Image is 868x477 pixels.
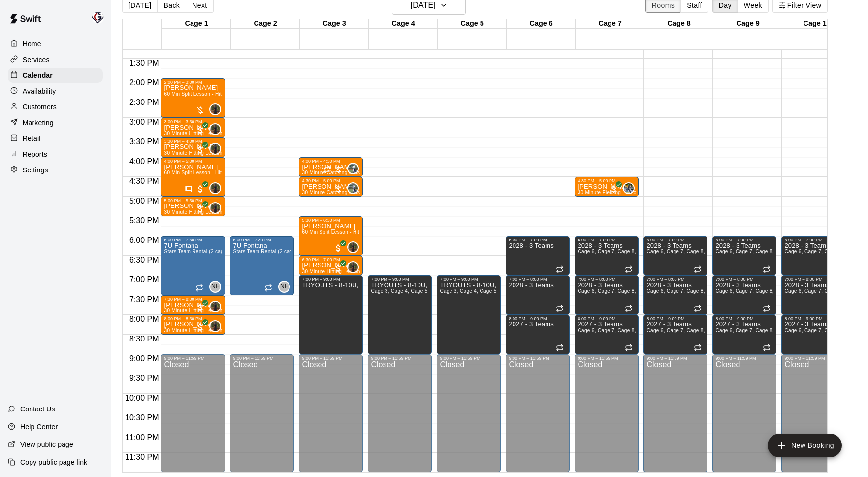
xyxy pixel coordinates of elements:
[164,159,222,164] div: 4:00 PM – 5:00 PM
[575,354,639,472] div: 9:00 PM – 11:59 PM: Closed
[20,440,73,449] p: View public page
[368,354,432,472] div: 9:00 PM – 11:59 PM: Closed
[230,236,294,295] div: 6:00 PM – 7:30 PM: 7U Fontana
[127,275,161,284] span: 7:00 PM
[333,243,343,253] span: All customers have paid
[575,177,639,197] div: 4:30 PM – 5:00 PM: Alex Kondoudis
[161,295,225,315] div: 7:30 PM – 8:00 PM: Liam Seymour
[127,236,161,244] span: 6:00 PM
[302,190,366,195] span: 30 Minute Catching Lesson
[646,361,705,476] div: Closed
[127,256,161,264] span: 6:30 PM
[348,262,358,272] img: Mike Thatcher
[323,166,331,173] span: Recurring event
[233,356,291,361] div: 9:00 PM – 11:59 PM
[578,328,723,333] span: Cage 6, Cage 7, Cage 8, Cage 9, Cage 10, Cage 11, Cage 12
[210,321,220,331] img: Mike Thatcher
[23,165,48,175] p: Settings
[348,164,358,173] img: Ryan Maylie
[715,316,773,321] div: 8:00 PM – 9:00 PM
[164,91,251,97] span: 60 Min Split Lesson - Hitting/Pitching
[209,202,221,214] div: Mike Thatcher
[264,284,272,292] span: Recurring event
[8,147,103,162] a: Reports
[185,185,193,193] svg: Has notes
[209,143,221,155] div: Mike Thatcher
[371,277,429,282] div: 7:00 PM – 9:00 PM
[20,422,58,432] p: Help Center
[127,177,161,185] span: 4:30 PM
[164,356,222,361] div: 9:00 PM – 11:59 PM
[164,150,222,156] span: 30 Minute Hitting Lesson
[646,356,705,361] div: 9:00 PM – 11:59 PM
[715,238,773,242] div: 6:00 PM – 7:00 PM
[164,328,222,333] span: 30 Minute Hitting Lesson
[161,137,225,157] div: 3:30 PM – 4:00 PM: Jonathan Sanders
[8,84,103,99] div: Availability
[506,354,570,472] div: 9:00 PM – 11:59 PM: Closed
[646,288,792,294] span: Cage 6, Cage 7, Cage 8, Cage 9, Cage 10, Cage 11, Cage 12
[127,157,161,166] span: 4:00 PM
[437,275,501,354] div: 7:00 PM – 9:00 PM: TRYOUTS - 8-10U, 11-14U
[8,36,103,51] a: Home
[164,80,222,85] div: 2:00 PM – 3:00 PM
[8,68,103,83] div: Calendar
[299,256,363,275] div: 6:30 PM – 7:00 PM: Caleb Rife
[507,19,576,29] div: Cage 6
[127,98,161,106] span: 2:30 PM
[127,137,161,146] span: 3:30 PM
[578,249,723,254] span: Cage 6, Cage 7, Cage 8, Cage 9, Cage 10, Cage 11, Cage 12
[209,123,221,135] div: Mike Thatcher
[556,344,564,352] span: Recurring event
[578,238,636,242] div: 6:00 PM – 7:00 PM
[643,315,707,354] div: 8:00 PM – 9:00 PM: 2027 - 3 Teams
[575,315,639,354] div: 8:00 PM – 9:00 PM: 2027 - 3 Teams
[282,281,290,293] span: Nick Fontana
[646,238,705,242] div: 6:00 PM – 7:00 PM
[164,131,222,136] span: 30 Minute Hitting Lesson
[715,277,773,282] div: 7:00 PM – 8:00 PM
[781,315,845,354] div: 8:00 PM – 9:00 PM: 2027 - 3 Teams
[781,354,845,472] div: 9:00 PM – 11:59 PM: Closed
[127,374,161,382] span: 9:30 PM
[8,163,103,177] div: Settings
[123,394,161,402] span: 10:00 PM
[127,78,161,87] span: 2:00 PM
[300,19,369,29] div: Cage 3
[623,182,635,194] div: Derek Wood
[715,356,773,361] div: 9:00 PM – 11:59 PM
[213,103,221,115] span: Mike Thatcher
[210,104,220,114] img: Mike Thatcher
[556,305,564,312] span: Recurring event
[348,183,358,193] img: Ryan Maylie
[351,163,359,174] span: Ryan Maylie
[209,182,221,194] div: Mike Thatcher
[351,241,359,253] span: Mike Thatcher
[643,236,707,275] div: 6:00 PM – 7:00 PM: 2028 - 3 Teams
[715,249,861,254] span: Cage 6, Cage 7, Cage 8, Cage 9, Cage 10, Cage 11, Cage 12
[127,118,161,126] span: 3:00 PM
[213,123,221,135] span: Mike Thatcher
[23,86,56,96] p: Availability
[578,288,723,294] span: Cage 6, Cage 7, Cage 8, Cage 9, Cage 10, Cage 11, Cage 12
[20,404,55,414] p: Contact Us
[506,315,570,354] div: 8:00 PM – 9:00 PM: 2027 - 3 Teams
[643,275,707,315] div: 7:00 PM – 8:00 PM: 2028 - 3 Teams
[347,261,359,273] div: Mike Thatcher
[299,157,363,177] div: 4:00 PM – 4:30 PM: 30 Minute Catching Lesson
[164,297,222,302] div: 7:30 PM – 8:00 PM
[164,119,222,124] div: 3:00 PM – 3:30 PM
[127,335,161,343] span: 8:30 PM
[23,39,41,49] p: Home
[213,143,221,155] span: Mike Thatcher
[644,19,713,29] div: Cage 8
[302,277,360,282] div: 7:00 PM – 9:00 PM
[646,328,792,333] span: Cage 6, Cage 7, Cage 8, Cage 9, Cage 10, Cage 11, Cage 12
[299,275,363,354] div: 7:00 PM – 9:00 PM: TRYOUTS - 8-10U, 11-14U
[164,249,231,254] span: Stars Team Rental (2 cages)
[213,320,221,332] span: Mike Thatcher
[784,277,842,282] div: 7:00 PM – 8:00 PM
[781,275,845,315] div: 7:00 PM – 8:00 PM: 2028 - 3 Teams
[347,182,359,194] div: Ryan Maylie
[509,356,567,361] div: 9:00 PM – 11:59 PM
